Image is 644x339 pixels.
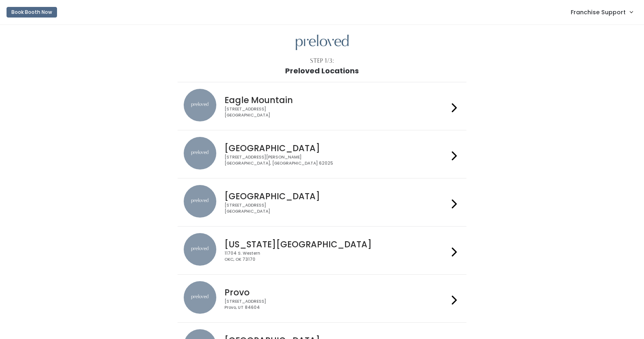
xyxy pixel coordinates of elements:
[296,35,349,51] img: preloved logo
[224,203,448,214] div: [STREET_ADDRESS] [GEOGRAPHIC_DATA]
[224,288,448,297] h4: Provo
[571,8,626,17] span: Franchise Support
[224,95,448,105] h4: Eagle Mountain
[184,137,216,169] img: preloved location
[224,192,448,201] h4: [GEOGRAPHIC_DATA]
[184,233,216,266] img: preloved location
[224,106,448,118] div: [STREET_ADDRESS] [GEOGRAPHIC_DATA]
[7,3,57,21] a: Book Booth Now
[285,67,359,75] h1: Preloved Locations
[7,7,57,18] button: Book Booth Now
[184,185,216,218] img: preloved location
[563,3,641,21] a: Franchise Support
[224,143,448,153] h4: [GEOGRAPHIC_DATA]
[224,154,448,166] div: [STREET_ADDRESS][PERSON_NAME] [GEOGRAPHIC_DATA], [GEOGRAPHIC_DATA] 62025
[224,299,448,310] div: [STREET_ADDRESS] Provo, UT 84604
[224,251,448,262] div: 11704 S. Western OKC, OK 73170
[184,185,460,220] a: preloved location [GEOGRAPHIC_DATA] [STREET_ADDRESS][GEOGRAPHIC_DATA]
[184,281,460,316] a: preloved location Provo [STREET_ADDRESS]Provo, UT 84604
[224,240,448,249] h4: [US_STATE][GEOGRAPHIC_DATA]
[310,57,334,65] div: Step 1/3:
[184,89,216,121] img: preloved location
[184,137,460,172] a: preloved location [GEOGRAPHIC_DATA] [STREET_ADDRESS][PERSON_NAME][GEOGRAPHIC_DATA], [GEOGRAPHIC_D...
[184,281,216,314] img: preloved location
[184,89,460,123] a: preloved location Eagle Mountain [STREET_ADDRESS][GEOGRAPHIC_DATA]
[184,233,460,268] a: preloved location [US_STATE][GEOGRAPHIC_DATA] 11704 S. WesternOKC, OK 73170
